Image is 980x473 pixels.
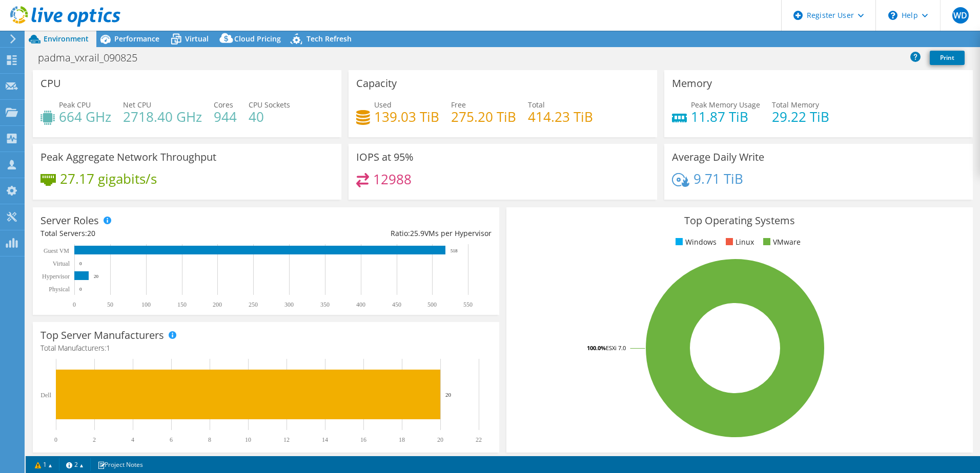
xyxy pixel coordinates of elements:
h3: Top Operating Systems [514,215,965,226]
h4: 944 [214,111,237,122]
h4: 664 GHz [59,111,111,122]
text: 0 [54,436,57,443]
text: Dell [40,392,51,399]
div: Total Servers: [40,228,266,239]
li: Linux [723,236,754,248]
h3: Average Daily Write [672,152,764,163]
text: 20 [445,392,452,398]
h4: 40 [249,111,290,122]
text: 250 [249,301,258,308]
tspan: ESXi 7.0 [606,344,626,352]
li: Windows [673,236,717,248]
text: 8 [208,436,211,443]
text: 400 [356,301,365,308]
text: 20 [94,274,99,279]
div: Ratio: VMs per Hypervisor [266,228,492,239]
a: 2 [59,458,91,471]
tspan: 100.0% [587,344,606,352]
h3: Peak Aggregate Network Throughput [40,152,216,163]
span: Net CPU [123,100,151,110]
span: Environment [44,34,89,44]
text: 350 [320,301,330,308]
text: Guest VM [44,247,69,254]
span: CPU Sockets [249,100,290,110]
span: Tech Refresh [307,34,352,44]
h3: Server Roles [40,215,99,226]
span: Used [374,100,392,110]
span: WD [952,7,969,24]
h3: IOPS at 95% [356,152,414,163]
h4: 2718.40 GHz [123,111,202,122]
text: 2 [93,436,96,443]
text: 50 [107,301,113,308]
text: 14 [322,436,328,443]
text: 16 [360,436,366,443]
h1: padma_vxrail_090825 [33,52,153,63]
h4: 29.22 TiB [772,111,829,122]
h3: Top Server Manufacturers [40,330,164,341]
text: 150 [177,301,187,308]
span: Total Memory [772,100,819,110]
text: 6 [170,436,173,443]
h4: 139.03 TiB [374,111,439,122]
text: 22 [476,436,482,443]
text: 0 [79,261,82,266]
text: Virtual [53,260,70,267]
span: Cloud Pricing [234,34,281,44]
h3: Memory [672,78,712,89]
text: 0 [79,287,82,292]
a: Project Notes [90,458,150,471]
text: 500 [427,301,437,308]
span: Cores [214,100,233,110]
svg: \n [888,11,897,20]
span: Performance [114,34,159,44]
text: Physical [49,286,70,293]
h4: 275.20 TiB [451,111,516,122]
a: 1 [28,458,59,471]
text: 18 [399,436,405,443]
span: Virtual [185,34,209,44]
span: 25.9 [410,228,424,238]
h3: CPU [40,78,61,89]
text: Hypervisor [42,273,70,280]
h4: 9.71 TiB [693,173,743,184]
span: Peak Memory Usage [691,100,760,110]
span: Free [451,100,466,110]
text: 200 [213,301,222,308]
span: 20 [87,228,95,238]
h4: 12988 [373,174,412,185]
span: Total [528,100,545,110]
h3: Capacity [356,78,397,89]
text: 20 [437,436,443,443]
span: 1 [106,343,110,353]
text: 550 [463,301,473,308]
text: 450 [392,301,401,308]
text: 300 [284,301,294,308]
text: 4 [131,436,134,443]
h4: 414.23 TiB [528,111,593,122]
h4: 11.87 TiB [691,111,760,122]
text: 10 [245,436,251,443]
text: 100 [141,301,151,308]
h4: Total Manufacturers: [40,342,492,354]
li: VMware [761,236,801,248]
text: 518 [451,248,458,253]
a: Print [930,51,965,65]
text: 0 [73,301,76,308]
h4: 27.17 gigabits/s [60,173,157,184]
span: Peak CPU [59,100,91,110]
text: 12 [283,436,290,443]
